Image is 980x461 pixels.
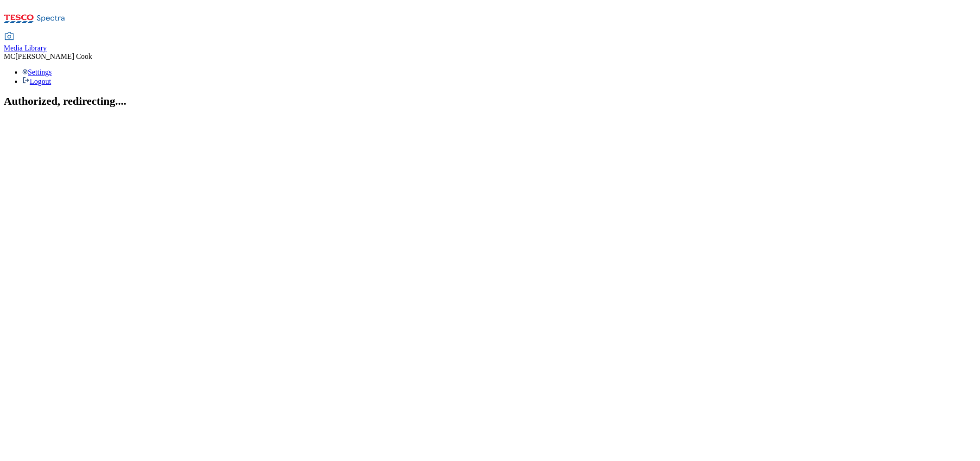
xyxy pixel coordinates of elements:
a: Logout [22,77,51,85]
span: [PERSON_NAME] Cook [15,52,92,60]
span: MC [4,52,15,60]
a: Settings [22,68,52,76]
a: Media Library [4,33,47,52]
span: Media Library [4,44,47,52]
h2: Authorized, redirecting.... [4,95,976,107]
